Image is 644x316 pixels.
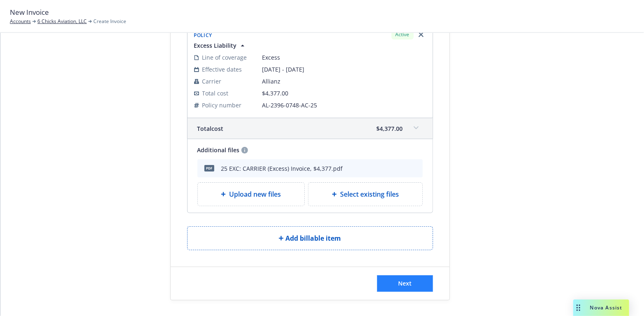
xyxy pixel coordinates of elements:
button: download file [386,163,392,173]
span: AL-2396-0748-AC-25 [262,101,426,109]
span: $4,377.00 [377,124,403,133]
span: Carrier [202,77,222,86]
button: Next [377,275,433,292]
span: $4,377.00 [262,89,289,97]
div: Active [391,29,414,39]
span: Add billable item [286,233,341,243]
span: Policy [194,32,212,39]
a: Remove browser [416,30,426,39]
a: 6 Chicks Aviation, LLC [37,18,87,25]
span: Policy number [202,101,242,109]
div: Totalcost$4,377.00 [188,118,433,139]
span: New Invoice [10,7,49,18]
div: 25 EXC: CARRIER (Excess) Invoice, $4,377.pdf [221,164,343,173]
button: Excess Liability [194,41,247,50]
span: pdf [204,165,214,171]
span: Effective dates [202,65,242,74]
span: [DATE] - [DATE] [262,65,426,74]
span: Excess Liability [194,41,237,50]
span: Next [398,279,412,287]
span: Additional files [197,146,240,154]
div: Upload new files [197,182,305,206]
button: Add billable item [187,226,433,250]
button: preview file [399,163,406,173]
button: archive file [413,163,419,173]
button: Nova Assist [573,300,629,316]
span: Allianz [262,77,426,86]
span: Line of coverage [202,53,247,62]
span: Total cost [197,124,224,133]
div: Drag to move [573,300,584,316]
span: Select existing files [340,189,399,199]
span: Total cost [202,89,229,98]
a: Accounts [10,18,31,25]
span: Upload new files [229,189,281,199]
span: Nova Assist [590,304,623,311]
span: Create Invoice [93,18,126,25]
span: Excess [262,53,426,62]
div: Select existing files [308,182,423,206]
